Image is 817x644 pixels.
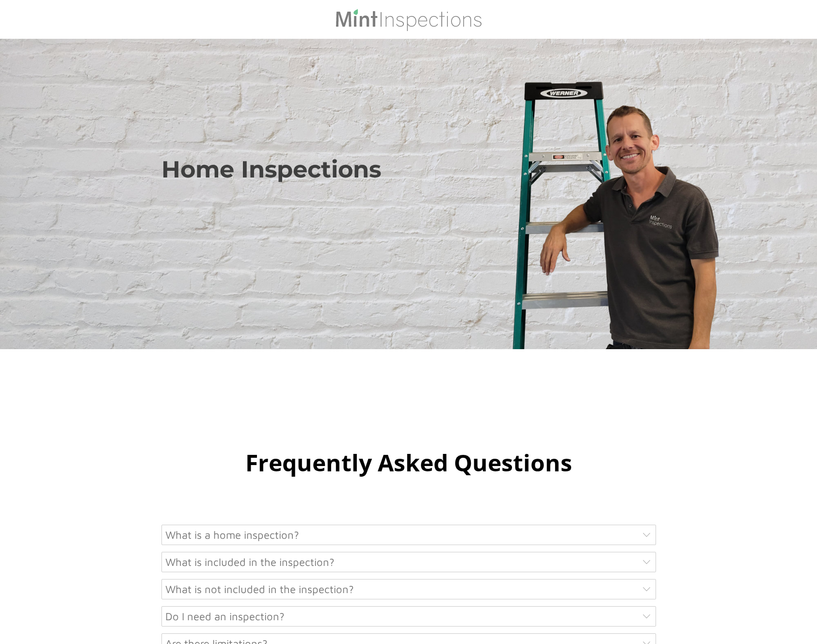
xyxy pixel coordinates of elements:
[335,8,482,31] img: Mint Inspections
[161,155,381,183] font: Home Inspections
[161,525,656,545] div: What is a home inspection?
[161,579,656,599] div: What is not included in the inspection?
[161,393,656,512] h2: ​Frequently Asked Questions ​
[161,552,656,572] div: What is included in the inspection?
[161,606,656,627] div: Do I need an inspection?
